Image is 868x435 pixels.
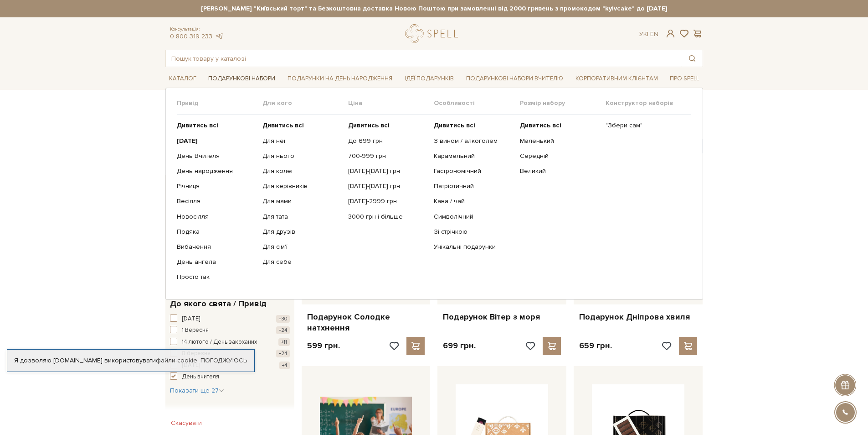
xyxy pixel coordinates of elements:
button: Скасувати [165,416,207,430]
a: Про Spell [666,72,703,86]
span: +4 [279,362,290,369]
a: Дивитись всі [262,121,341,130]
a: День народження [177,167,256,175]
a: logo [405,24,462,43]
a: Для нього [262,152,341,160]
b: Дивитись всі [177,121,218,129]
a: Дивитись всі [348,121,427,130]
input: Пошук товару у каталозі [166,50,682,67]
a: Каталог [165,72,200,86]
button: 1 Вересня +24 [170,326,290,335]
span: Консультація: [170,26,224,32]
button: День вчителя [170,372,290,382]
div: Каталог [165,88,703,299]
span: | [647,30,648,38]
a: Для колег [262,167,341,175]
span: Особливості [434,99,519,107]
a: Річниця [177,182,256,190]
a: Гастрономічний [434,167,513,175]
b: [DATE] [177,137,198,145]
a: Середній [520,152,599,160]
span: 1 Вересня [182,326,209,335]
a: Корпоративним клієнтам [572,72,662,86]
span: +11 [278,338,290,346]
button: 14 лютого / День закоханих +11 [170,338,290,347]
span: +24 [276,350,290,357]
span: Показати ще 27 [170,387,224,394]
a: Для неї [262,137,341,145]
span: +30 [276,315,290,323]
a: Ідеї подарунків [401,72,457,86]
b: Дивитись всі [434,121,475,129]
a: Великий [520,167,599,175]
a: [DATE]-2999 грн [348,197,427,205]
span: До якого свята / Привід [170,298,267,310]
a: 700-999 грн [348,152,427,160]
a: "Збери сам" [606,121,684,130]
a: Для тата [262,213,341,221]
span: Привід [177,99,262,107]
p: 659 грн. [579,341,612,351]
a: telegram [215,32,224,40]
a: Унікальні подарунки [434,243,513,251]
a: Подарунок Вітер з моря [443,312,561,322]
button: [DATE] +30 [170,314,290,324]
a: 0 800 319 233 [170,32,212,40]
a: День Вчителя [177,152,256,160]
a: Подарункові набори [205,72,279,86]
a: Подарунок Дніпрова хвиля [579,312,697,322]
a: Дивитись всі [177,121,256,130]
a: Кава / чай [434,197,513,205]
a: Для керівників [262,182,341,190]
a: Просто так [177,273,256,281]
span: День вчителя [182,372,219,382]
span: Ціна [348,99,434,107]
span: [DATE] [182,314,200,324]
div: Ук [639,30,658,38]
a: Погоджуюсь [200,356,247,365]
p: 599 грн. [307,341,340,351]
span: Конструктор наборів [606,99,691,107]
a: Подяка [177,228,256,236]
a: Маленький [520,137,599,145]
a: Символічний [434,213,513,221]
a: Дивитись всі [520,121,599,130]
a: [DATE] [177,137,256,145]
span: Розмір набору [520,99,606,107]
span: Для кого [170,409,206,421]
a: З вином / алкоголем [434,137,513,145]
span: 14 лютого / День закоханих [182,338,257,347]
a: Вибачення [177,243,256,251]
a: Для друзів [262,228,341,236]
a: Весілля [177,197,256,205]
a: 3000 грн і більше [348,213,427,221]
a: Дивитись всі [434,121,513,130]
b: Дивитись всі [348,121,390,129]
a: День ангела [177,258,256,266]
div: Я дозволяю [DOMAIN_NAME] використовувати [7,356,254,365]
span: +24 [276,326,290,334]
a: Подарунок Солодке натхнення [307,312,425,333]
a: До 699 грн [348,137,427,145]
span: Для кого [262,99,348,107]
a: Патріотичний [434,182,513,190]
a: Подарункові набори Вчителю [462,71,567,86]
a: [DATE]-[DATE] грн [348,167,427,175]
strong: [PERSON_NAME] "Київський торт" та Безкоштовна доставка Новою Поштою при замовленні від 2000 гриве... [165,5,703,13]
b: Дивитись всі [520,121,561,129]
a: Для сім'ї [262,243,341,251]
p: 699 грн. [443,341,476,351]
button: Показати ще 27 [170,386,224,395]
b: Дивитись всі [262,121,304,129]
a: Для себе [262,258,341,266]
a: Для мами [262,197,341,205]
button: Пошук товару у каталозі [682,50,703,67]
a: Зі стрічкою [434,228,513,236]
a: En [650,30,658,38]
a: файли cookie [156,356,197,364]
a: [DATE]-[DATE] грн [348,182,427,190]
a: Подарунки на День народження [284,72,396,86]
a: Новосілля [177,213,256,221]
a: Карамельний [434,152,513,160]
